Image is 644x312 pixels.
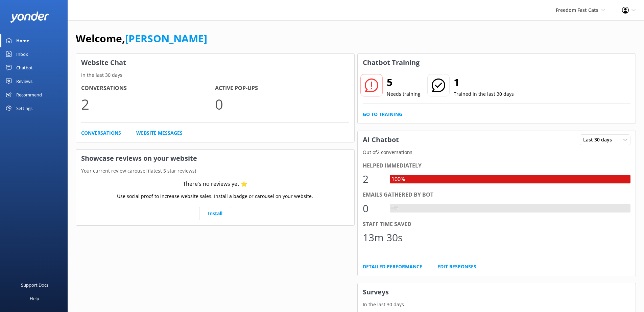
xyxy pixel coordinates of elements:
[16,88,42,102] div: Recommend
[454,90,514,98] p: Trained in the last 30 days
[358,283,636,301] h3: Surveys
[76,54,354,71] h3: Website Chat
[363,191,631,199] div: Emails gathered by bot
[390,204,401,213] div: 0%
[76,30,207,47] h1: Welcome,
[117,193,313,200] p: Use social proof to increase website sales. Install a badge or carousel on your website.
[16,61,33,74] div: Chatbot
[387,74,421,90] h2: 5
[556,7,598,13] span: Freedom Fast Cats
[363,263,422,270] a: Detailed Performance
[363,111,402,118] a: Go to Training
[199,207,231,220] a: Install
[81,93,215,115] p: 2
[358,301,636,308] p: In the last 30 days
[583,136,616,143] span: Last 30 days
[454,74,514,90] h2: 1
[183,180,247,188] div: There’s no reviews yet ⭐
[358,54,425,71] h3: Chatbot Training
[76,150,354,167] h3: Showcase reviews on your website
[363,220,631,229] div: Staff time saved
[215,93,349,115] p: 0
[125,31,207,45] a: [PERSON_NAME]
[358,131,404,149] h3: AI Chatbot
[363,161,631,170] div: Helped immediately
[390,175,407,184] div: 100%
[81,84,215,93] h4: Conversations
[16,47,28,61] div: Inbox
[76,71,354,79] p: In the last 30 days
[16,74,32,88] div: Reviews
[30,292,39,305] div: Help
[387,90,421,98] p: Needs training
[81,129,121,137] a: Conversations
[358,149,636,156] p: Out of 2 conversations
[215,84,349,93] h4: Active Pop-ups
[437,263,476,270] a: Edit Responses
[10,12,49,23] img: yonder-white-logo.png
[363,200,383,217] div: 0
[16,102,32,115] div: Settings
[21,278,48,292] div: Support Docs
[363,171,383,187] div: 2
[16,34,29,47] div: Home
[363,229,403,246] div: 13m 30s
[136,129,183,137] a: Website Messages
[76,167,354,175] p: Your current review carousel (latest 5 star reviews)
